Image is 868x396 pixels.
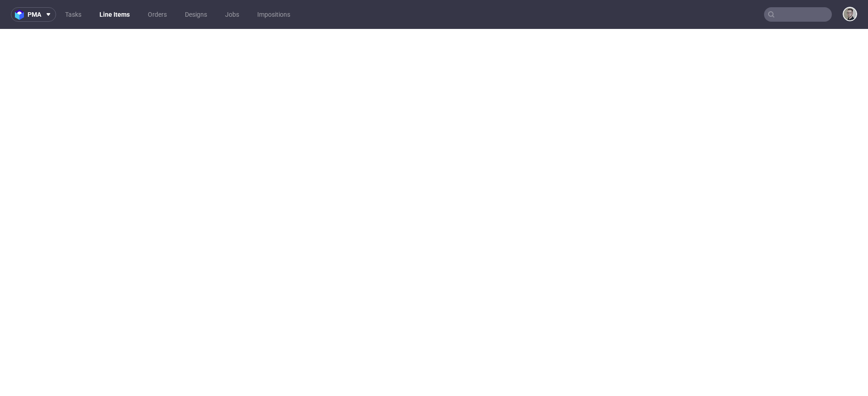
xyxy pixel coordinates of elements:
img: Krystian Gaza [844,8,856,20]
a: Line Items [94,7,135,22]
a: Jobs [220,7,245,22]
button: pma [11,7,56,22]
a: Tasks [60,7,87,22]
img: logo [15,9,28,20]
a: Designs [179,7,212,22]
a: Orders [142,7,172,22]
span: pma [28,11,41,18]
a: Impositions [252,7,296,22]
